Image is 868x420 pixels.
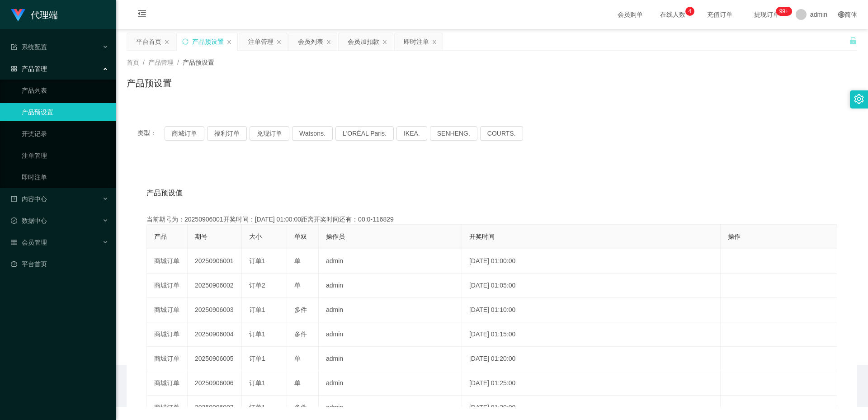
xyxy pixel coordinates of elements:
i: 图标: unlock [849,37,857,45]
sup: 1102 [776,7,792,16]
td: 20250906004 [188,322,242,347]
i: 图标: profile [11,196,17,202]
span: 订单1 [249,404,265,411]
button: L'ORÉAL Paris. [335,126,394,141]
span: 操作员 [326,233,345,240]
span: 系统配置 [11,43,47,51]
td: [DATE] 01:25:00 [462,371,721,396]
td: 商城订单 [147,274,188,298]
td: 20250906003 [188,298,242,322]
td: [DATE] 01:00:00 [462,249,721,274]
span: 开奖时间 [469,233,495,240]
span: 单 [294,379,301,387]
button: 兑现订单 [250,126,289,141]
button: IKEA. [396,126,427,141]
td: [DATE] 01:20:00 [462,347,721,371]
td: 20250906002 [188,274,242,298]
div: 会员加扣款 [348,33,379,50]
td: 20250906005 [188,347,242,371]
div: 即时注单 [404,33,429,50]
td: 商城订单 [147,371,188,396]
td: admin [319,371,462,396]
p: 4 [689,7,692,16]
td: [DATE] 01:15:00 [462,322,721,347]
div: 2021 [123,387,861,396]
td: admin [319,396,462,420]
td: [DATE] 01:05:00 [462,274,721,298]
span: 订单1 [249,257,265,264]
i: 图标: form [11,44,17,50]
button: COURTS. [480,126,523,141]
a: 注单管理 [22,146,108,165]
i: 图标: table [11,239,17,245]
span: 会员管理 [11,239,47,246]
div: 当前期号为：20250906001开奖时间：[DATE] 01:00:00距离开奖时间还有：00:0-116829 [146,215,837,224]
span: 多件 [294,404,307,411]
td: 20250906006 [188,371,242,396]
td: admin [319,249,462,274]
span: 产品预设值 [146,188,183,198]
span: 产品管理 [148,59,174,66]
a: 代理端 [11,11,58,18]
a: 开奖记录 [22,125,108,143]
td: admin [319,274,462,298]
i: 图标: close [326,39,331,45]
span: 多件 [294,330,307,338]
i: 图标: close [164,39,170,45]
span: 在线人数 [656,11,690,18]
i: 图标: close [276,39,282,45]
span: 单双 [294,233,307,240]
span: 产品管理 [11,65,47,72]
h1: 代理端 [31,0,58,29]
td: [DATE] 01:30:00 [462,396,721,420]
span: 订单1 [249,379,265,387]
sup: 4 [685,7,694,16]
div: 会员列表 [298,33,323,50]
i: 图标: menu-fold [127,0,157,29]
td: admin [319,298,462,322]
i: 图标: close [382,39,387,45]
a: 即时注单 [22,168,108,186]
span: 多件 [294,306,307,313]
span: 订单1 [249,306,265,313]
td: 商城订单 [147,396,188,420]
div: 平台首页 [136,33,161,50]
td: admin [319,347,462,371]
span: 单 [294,282,301,289]
i: 图标: setting [854,94,864,104]
td: 20250906001 [188,249,242,274]
span: 大小 [249,233,262,240]
i: 图标: check-circle-o [11,217,17,224]
i: 图标: global [838,11,844,18]
div: 产品预设置 [192,33,224,50]
i: 图标: close [226,39,232,45]
a: 产品预设置 [22,103,108,121]
td: 商城订单 [147,249,188,274]
a: 产品列表 [22,81,108,99]
span: 首页 [127,59,139,66]
td: [DATE] 01:10:00 [462,298,721,322]
span: 充值订单 [703,11,737,18]
span: 提现订单 [750,11,784,18]
span: / [143,59,145,66]
button: Watsons. [292,126,333,141]
span: 单 [294,257,301,264]
a: 图标: dashboard平台首页 [11,255,108,273]
span: 产品预设置 [183,59,214,66]
span: 内容中心 [11,195,47,203]
span: 单 [294,355,301,362]
i: 图标: appstore-o [11,66,17,72]
span: 产品 [154,233,167,240]
td: 商城订单 [147,322,188,347]
td: 商城订单 [147,347,188,371]
span: 类型： [137,126,165,141]
span: 订单1 [249,355,265,362]
i: 图标: sync [182,38,189,45]
span: / [177,59,179,66]
img: logo.9652507e.png [11,9,25,22]
span: 数据中心 [11,217,47,224]
button: 商城订单 [165,126,204,141]
td: 商城订单 [147,298,188,322]
button: SENHENG. [430,126,477,141]
i: 图标: close [432,39,437,45]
